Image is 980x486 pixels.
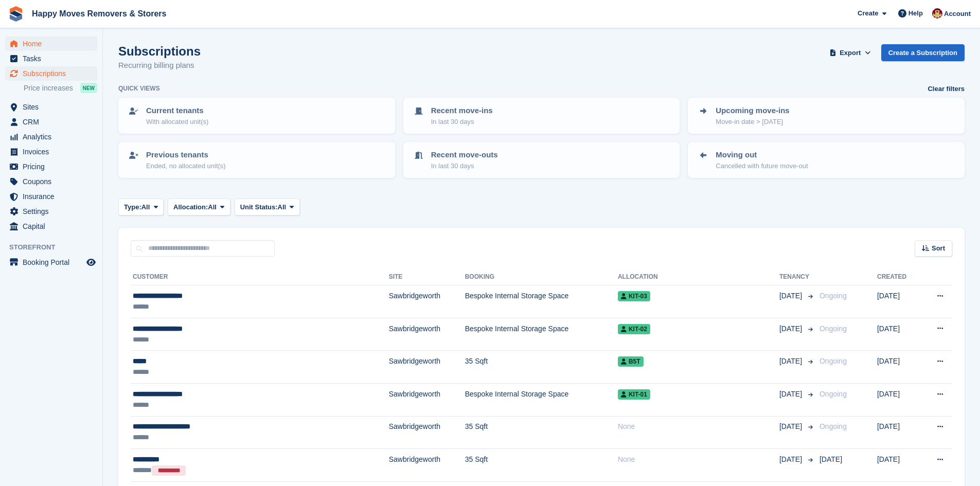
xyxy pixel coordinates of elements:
[5,159,97,174] a: menu
[28,5,170,22] a: Happy Moves Removers & Storers
[23,37,84,51] span: Home
[118,84,160,93] h6: Quick views
[23,115,84,129] span: CRM
[877,351,920,384] td: [DATE]
[146,105,208,117] p: Current tenants
[618,269,779,285] th: Allocation
[85,256,97,268] a: Preview store
[118,60,201,71] p: Recurring billing plans
[618,356,644,367] span: B5T
[404,99,679,133] a: Recent move-ins In last 30 days
[119,143,394,177] a: Previous tenants Ended, no allocated unit(s)
[819,325,847,333] span: Ongoing
[716,117,789,127] p: Move-in date > [DATE]
[404,143,679,177] a: Recent move-outs In last 30 days
[618,291,650,301] span: KIT-03
[779,454,804,465] span: [DATE]
[932,243,945,254] span: Sort
[858,8,878,19] span: Create
[465,351,618,384] td: 35 Sqft
[779,269,815,285] th: Tenancy
[389,269,465,285] th: Site
[819,390,847,398] span: Ongoing
[278,202,287,212] span: All
[431,161,498,171] p: In last 30 days
[5,204,97,219] a: menu
[5,255,97,269] a: menu
[8,6,24,22] img: stora-icon-8386f47178a22dfd0bd8f6a31ec36ba5ce8667c1dd55bd0f319d3a0aa187defe.svg
[908,8,923,19] span: Help
[141,202,150,212] span: All
[716,105,789,117] p: Upcoming move-ins
[716,149,808,161] p: Moving out
[944,9,971,19] span: Account
[932,8,942,19] img: Steven Fry
[877,416,920,449] td: [DATE]
[5,100,97,114] a: menu
[877,449,920,482] td: [DATE]
[819,422,847,430] span: Ongoing
[208,202,217,212] span: All
[465,416,618,449] td: 35 Sqft
[779,356,804,367] span: [DATE]
[124,202,141,212] span: Type:
[23,145,84,159] span: Invoices
[23,255,84,269] span: Booking Portal
[465,318,618,351] td: Bespoke Internal Storage Space
[465,449,618,482] td: 35 Sqft
[5,130,97,144] a: menu
[877,285,920,318] td: [DATE]
[618,389,650,400] span: KIT-01
[5,145,97,159] a: menu
[431,149,498,161] p: Recent move-outs
[819,292,847,300] span: Ongoing
[877,318,920,351] td: [DATE]
[5,219,97,233] a: menu
[689,99,964,133] a: Upcoming move-ins Move-in date > [DATE]
[23,204,84,219] span: Settings
[465,383,618,416] td: Bespoke Internal Storage Space
[828,44,873,61] button: Export
[779,389,804,400] span: [DATE]
[23,100,84,114] span: Sites
[168,199,230,215] button: Allocation: All
[881,44,965,61] a: Create a Subscription
[389,318,465,351] td: Sawbridgeworth
[23,130,84,144] span: Analytics
[618,421,779,432] div: None
[119,99,394,133] a: Current tenants With allocated unit(s)
[779,421,804,432] span: [DATE]
[23,189,84,204] span: Insurance
[5,51,97,66] a: menu
[431,105,493,117] p: Recent move-ins
[146,117,208,127] p: With allocated unit(s)
[173,202,208,212] span: Allocation:
[689,143,964,177] a: Moving out Cancelled with future move-out
[840,48,861,58] span: Export
[465,285,618,318] td: Bespoke Internal Storage Space
[23,219,84,233] span: Capital
[389,285,465,318] td: Sawbridgeworth
[146,149,226,161] p: Previous tenants
[24,83,73,93] span: Price increases
[877,269,920,285] th: Created
[23,66,84,81] span: Subscriptions
[819,357,847,365] span: Ongoing
[5,115,97,129] a: menu
[779,323,804,334] span: [DATE]
[389,351,465,384] td: Sawbridgeworth
[716,161,808,171] p: Cancelled with future move-out
[240,202,278,212] span: Unit Status:
[23,159,84,174] span: Pricing
[389,416,465,449] td: Sawbridgeworth
[779,291,804,301] span: [DATE]
[618,324,650,334] span: KIT-02
[23,51,84,66] span: Tasks
[80,83,97,93] div: NEW
[877,383,920,416] td: [DATE]
[146,161,226,171] p: Ended, no allocated unit(s)
[5,174,97,189] a: menu
[928,84,965,94] a: Clear filters
[118,199,164,215] button: Type: All
[389,383,465,416] td: Sawbridgeworth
